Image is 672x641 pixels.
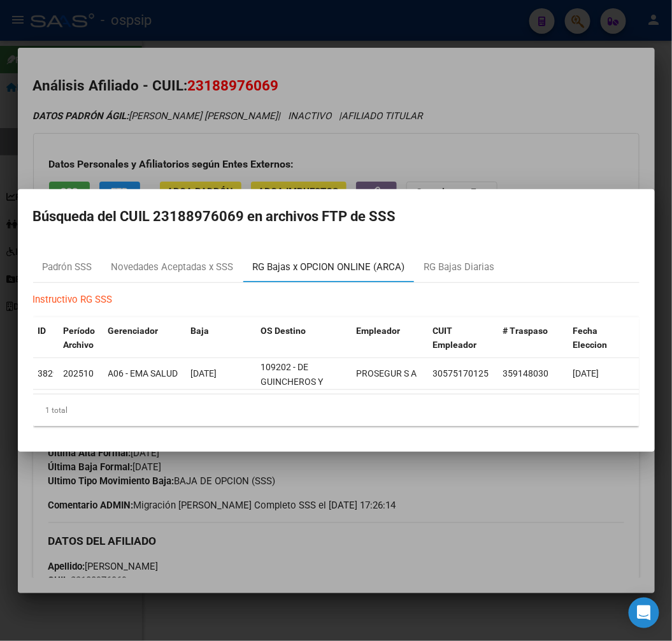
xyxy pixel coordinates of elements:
[33,394,640,426] div: 1 total
[33,205,640,229] h2: Búsqueda del CUIL 23188976069 en archivos FTP de SSS
[33,294,113,305] a: Instructivo RG SSS
[357,326,401,336] span: Empleador
[186,317,256,359] datatable-header-cell: Baja
[503,368,549,378] span: 359148030
[191,366,251,381] div: [DATE]
[352,317,428,359] datatable-header-cell: Empleador
[191,326,210,336] span: Baja
[503,326,548,336] span: # Traspaso
[433,326,477,350] span: CUIT Empleador
[103,317,186,359] datatable-header-cell: Gerenciador
[498,317,568,359] datatable-header-cell: # Traspaso
[59,317,103,359] datatable-header-cell: Período Archivo
[573,326,608,350] span: Fecha Eleccion
[568,317,638,359] datatable-header-cell: Fecha Eleccion
[64,368,94,378] span: 202510
[111,260,234,275] div: Novedades Aceptadas x SSS
[38,368,64,378] span: 38298
[573,368,599,378] span: [DATE]
[357,366,417,381] div: PROSEGUR S A
[38,326,46,336] span: ID
[629,598,659,628] div: Open Intercom Messenger
[428,317,498,359] datatable-header-cell: CUIT Empleador
[424,260,495,275] div: RG Bajas Diarias
[433,368,489,378] span: 30575170125
[261,362,331,415] span: 109202 - DE GUINCHEROS Y MAQUINISTAS DE GRUAS MOVILES
[261,326,306,336] span: OS Destino
[108,368,178,378] span: A06 - EMA SALUD
[256,317,352,359] datatable-header-cell: OS Destino
[108,326,159,336] span: Gerenciador
[253,260,405,275] div: RG Bajas x OPCION ONLINE (ARCA)
[64,326,96,350] span: Período Archivo
[43,260,92,275] div: Padrón SSS
[33,317,59,359] datatable-header-cell: ID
